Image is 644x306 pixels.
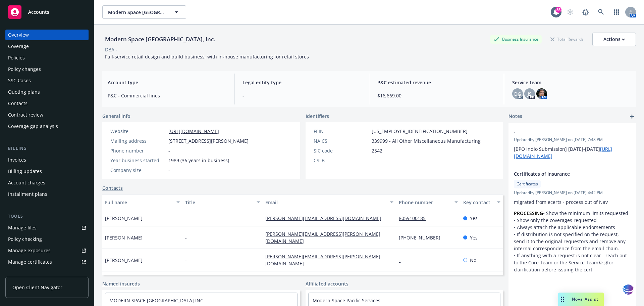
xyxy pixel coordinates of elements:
[5,3,89,21] a: Accounts
[5,234,89,245] a: Policy checking
[243,79,361,86] span: Legal entity type
[12,284,62,291] span: Open Client Navigator
[102,184,123,191] a: Contacts
[470,234,478,241] span: Yes
[105,234,143,241] span: [PERSON_NAME]
[265,231,380,244] a: [PERSON_NAME][EMAIL_ADDRESS][PERSON_NAME][DOMAIN_NAME]
[598,259,607,266] em: first
[8,245,51,256] div: Manage exposures
[8,87,40,97] div: Quoting plans
[8,234,42,245] div: Policy checking
[8,268,42,279] div: Manage claims
[168,167,170,174] span: -
[528,90,532,97] span: JS
[102,35,218,44] div: Modern Space [GEOGRAPHIC_DATA], Inc.
[5,64,89,75] a: Policy changes
[377,79,496,86] span: P&C estimated revenue
[105,53,309,60] span: Full-service retail design and build business, with in-house manufacturing for retail stores
[8,52,25,63] div: Policies
[512,79,631,86] span: Service team
[514,90,521,97] span: DG
[5,155,89,165] a: Invoices
[5,87,89,97] a: Quoting plans
[105,46,117,53] div: DBA: -
[168,157,229,164] span: 1989 (36 years in business)
[110,147,166,154] div: Phone number
[168,128,219,134] a: [URL][DOMAIN_NAME]
[243,92,361,99] span: -
[558,293,604,306] button: Nova Assist
[547,35,587,43] div: Total Rewards
[470,215,478,222] span: Yes
[185,215,187,222] span: -
[508,165,636,278] div: Certificates of InsuranceCertificatesUpdatedby [PERSON_NAME] on [DATE] 4:42 PMmigrated from ecert...
[8,98,28,109] div: Contacts
[5,110,89,120] a: Contract review
[8,110,43,120] div: Contract review
[110,157,166,164] div: Year business started
[110,167,166,174] div: Company size
[5,222,89,233] a: Manage files
[109,297,203,304] a: MODERN SPACE [GEOGRAPHIC_DATA] INC
[610,5,623,19] a: Switch app
[514,170,613,177] span: Certificates of Insurance
[168,137,249,144] span: [STREET_ADDRESS][PERSON_NAME]
[536,88,547,99] img: photo
[5,268,89,279] a: Manage claims
[265,215,387,221] a: [PERSON_NAME][EMAIL_ADDRESS][DOMAIN_NAME]
[5,75,89,86] a: SSC Cases
[185,199,253,206] div: Title
[579,5,592,19] a: Report a Bug
[8,121,58,132] div: Coverage gap analysis
[306,280,348,287] a: Affiliated accounts
[314,128,369,135] div: FEIN
[514,137,631,143] span: Updated by [PERSON_NAME] on [DATE] 7:48 PM
[514,210,631,273] p: • Show the minimum limits requested • Show only the coverages requested • Always attach the appli...
[399,199,450,206] div: Phone number
[372,157,373,164] span: -
[603,33,625,46] div: Actions
[8,222,37,233] div: Manage files
[306,113,329,120] span: Identifiers
[105,199,172,206] div: Full name
[517,181,538,187] span: Certificates
[572,296,598,302] span: Nova Assist
[8,166,42,177] div: Billing updates
[461,194,503,210] button: Key contact
[555,7,561,13] div: 35
[108,79,226,86] span: Account type
[313,297,380,304] a: Modern Space Pacific Services
[399,257,406,263] a: -
[594,5,608,19] a: Search
[628,113,636,121] a: add
[110,137,166,144] div: Mailing address
[8,75,31,86] div: SSC Cases
[5,189,89,200] a: Installment plans
[5,52,89,63] a: Policies
[377,92,496,99] span: $16,669.00
[514,145,631,160] p: [BPO Indio Submission] [DATE]-[DATE]
[5,145,89,152] div: Billing
[182,194,263,210] button: Title
[8,64,41,75] div: Policy changes
[185,257,187,264] span: -
[623,283,634,296] img: svg+xml;base64,PHN2ZyB3aWR0aD0iMzQiIGhlaWdodD0iMzQiIHZpZXdCb3g9IjAgMCAzNCAzNCIgZmlsbD0ibm9uZSIgeG...
[105,257,143,264] span: [PERSON_NAME]
[5,177,89,188] a: Account charges
[108,9,166,16] span: Modern Space [GEOGRAPHIC_DATA], Inc.
[265,199,386,206] div: Email
[463,199,493,206] div: Key contact
[8,30,29,40] div: Overview
[558,293,567,306] div: Drag to move
[508,123,636,165] div: -Updatedby [PERSON_NAME] on [DATE] 7:48 PM[BPO Indio Submission] [DATE]-[DATE][URL][DOMAIN_NAME]
[8,189,47,200] div: Installment plans
[5,121,89,132] a: Coverage gap analysis
[8,177,45,188] div: Account charges
[314,137,369,144] div: NAICS
[514,210,543,216] strong: PROCESSING
[110,128,166,135] div: Website
[314,157,369,164] div: CSLB
[5,166,89,177] a: Billing updates
[102,113,130,120] span: General info
[396,194,460,210] button: Phone number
